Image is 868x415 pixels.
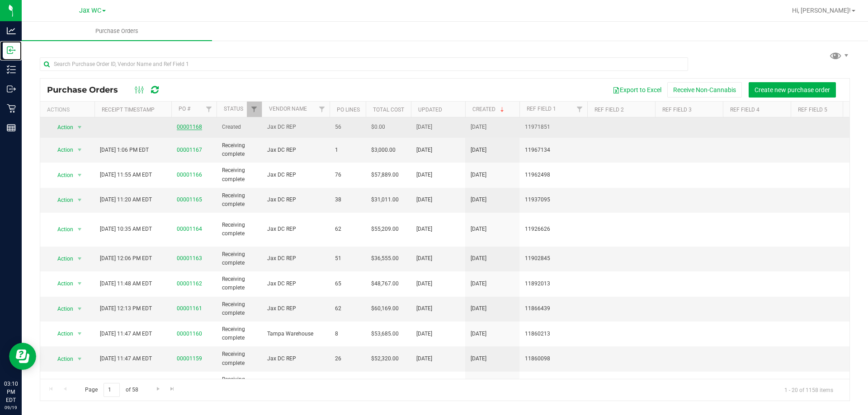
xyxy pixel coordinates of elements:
[471,225,486,233] span: [DATE]
[416,254,432,263] span: [DATE]
[525,225,582,233] span: 11926626
[525,123,582,131] span: 11971851
[267,123,324,131] span: Jax DC REP
[416,123,432,131] span: [DATE]
[100,304,152,313] span: [DATE] 12:13 PM EDT
[335,254,360,263] span: 51
[40,57,688,71] input: Search Purchase Order ID, Vendor Name and Ref Field 1
[267,225,324,233] span: Jax DC REP
[7,26,16,35] inline-svg: Analytics
[222,191,256,209] span: Receiving complete
[177,196,202,203] a: 00001165
[525,254,582,263] span: 11902845
[222,141,256,159] span: Receiving complete
[418,107,442,113] a: Updated
[371,123,385,131] span: $0.00
[49,223,74,236] span: Action
[100,171,152,179] span: [DATE] 11:55 AM EDT
[49,277,74,290] span: Action
[74,121,85,134] span: select
[7,65,16,74] inline-svg: Inventory
[224,106,243,112] a: Status
[179,106,190,112] a: PO #
[777,383,840,396] span: 1 - 20 of 1158 items
[222,350,256,367] span: Receiving complete
[222,166,256,183] span: Receiving complete
[49,144,74,156] span: Action
[4,404,18,411] p: 09/19
[177,305,202,312] a: 00001161
[47,85,127,95] span: Purchase Orders
[177,331,202,337] a: 00001160
[525,171,582,179] span: 11962498
[371,171,399,179] span: $57,889.00
[151,383,165,395] a: Go to the next page
[74,223,85,236] span: select
[525,280,582,288] span: 11892013
[79,7,101,14] span: Jax WC
[267,354,324,363] span: Jax DC REP
[335,304,360,313] span: 62
[74,378,85,390] span: select
[471,304,486,313] span: [DATE]
[525,354,582,363] span: 11860098
[74,353,85,365] span: select
[177,255,202,261] a: 00001163
[471,146,486,154] span: [DATE]
[77,383,146,397] span: Page of 58
[371,330,399,338] span: $53,685.00
[222,221,256,238] span: Receiving complete
[267,254,324,263] span: Jax DC REP
[525,330,582,338] span: 11860213
[49,121,74,134] span: Action
[74,277,85,290] span: select
[416,196,432,204] span: [DATE]
[177,172,202,178] a: 00001166
[9,343,36,370] iframe: Resource center
[371,254,399,263] span: $36,555.00
[371,225,399,233] span: $55,209.00
[267,146,324,154] span: Jax DC REP
[100,196,152,204] span: [DATE] 11:20 AM EDT
[335,146,360,154] span: 1
[100,354,152,363] span: [DATE] 11:47 AM EDT
[267,196,324,204] span: Jax DC REP
[222,250,256,267] span: Receiving complete
[527,106,556,112] a: Ref Field 1
[572,102,587,117] a: Filter
[49,169,74,182] span: Action
[267,330,324,338] span: Tampa Warehouse
[74,169,85,182] span: select
[7,46,16,55] inline-svg: Inbound
[337,107,360,113] a: PO Lines
[749,82,836,98] button: Create new purchase order
[416,225,432,233] span: [DATE]
[471,254,486,263] span: [DATE]
[7,104,16,113] inline-svg: Retail
[222,375,256,392] span: Receiving complete
[74,194,85,206] span: select
[177,147,202,153] a: 00001167
[267,280,324,288] span: Jax DC REP
[22,22,212,41] a: Purchase Orders
[471,123,486,131] span: [DATE]
[371,304,399,313] span: $60,169.00
[335,225,360,233] span: 62
[177,355,202,362] a: 00001159
[798,107,827,113] a: Ref Field 5
[471,171,486,179] span: [DATE]
[100,330,152,338] span: [DATE] 11:47 AM EDT
[222,123,256,131] span: Created
[100,254,152,263] span: [DATE] 12:06 PM EDT
[49,327,74,340] span: Action
[102,107,155,113] a: Receipt Timestamp
[74,252,85,265] span: select
[267,304,324,313] span: Jax DC REP
[607,82,667,98] button: Export to Excel
[222,325,256,342] span: Receiving complete
[49,194,74,206] span: Action
[177,124,202,130] a: 00001168
[177,280,202,287] a: 00001162
[315,102,330,117] a: Filter
[100,225,152,233] span: [DATE] 10:35 AM EDT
